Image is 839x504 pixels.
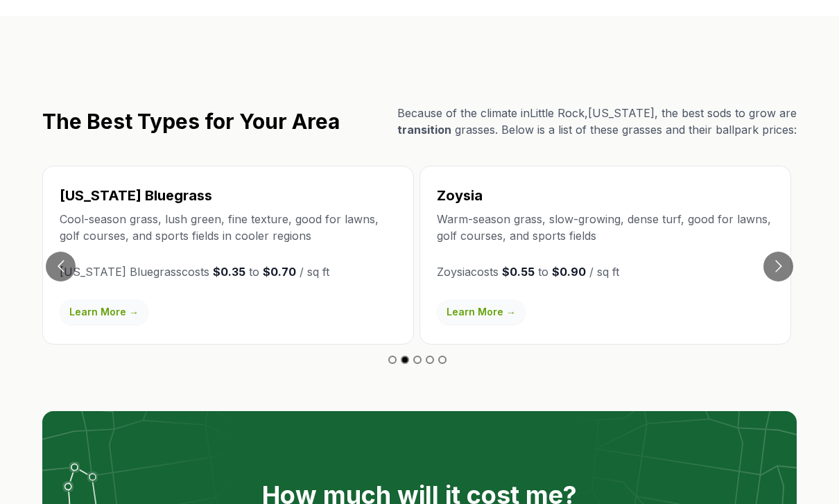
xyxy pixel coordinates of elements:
[437,211,774,244] p: Warm-season grass, slow-growing, dense turf, good for lawns, golf courses, and sports fields
[437,186,774,205] h3: Zoysia
[502,265,535,279] strong: $0.55
[60,211,397,244] p: Cool-season grass, lush green, fine texture, good for lawns, golf courses, and sports fields in c...
[397,123,451,137] span: transition
[42,109,340,134] h2: The Best Types for Your Area
[552,265,586,279] strong: $0.90
[397,105,797,138] p: Because of the climate in Little Rock , [US_STATE] , the best sods to grow are grasses. Below is ...
[437,299,526,324] a: Learn More →
[60,263,397,280] p: [US_STATE] Bluegrass costs to / sq ft
[413,356,422,364] button: Go to slide 3
[46,252,76,281] button: Go to previous slide
[388,356,397,364] button: Go to slide 1
[60,299,148,324] a: Learn More →
[438,356,447,364] button: Go to slide 5
[426,356,434,364] button: Go to slide 4
[401,356,409,364] button: Go to slide 2
[437,263,774,280] p: Zoysia costs to / sq ft
[763,252,793,281] button: Go to next slide
[263,265,296,279] strong: $0.70
[213,265,245,279] strong: $0.35
[60,186,397,205] h3: [US_STATE] Bluegrass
